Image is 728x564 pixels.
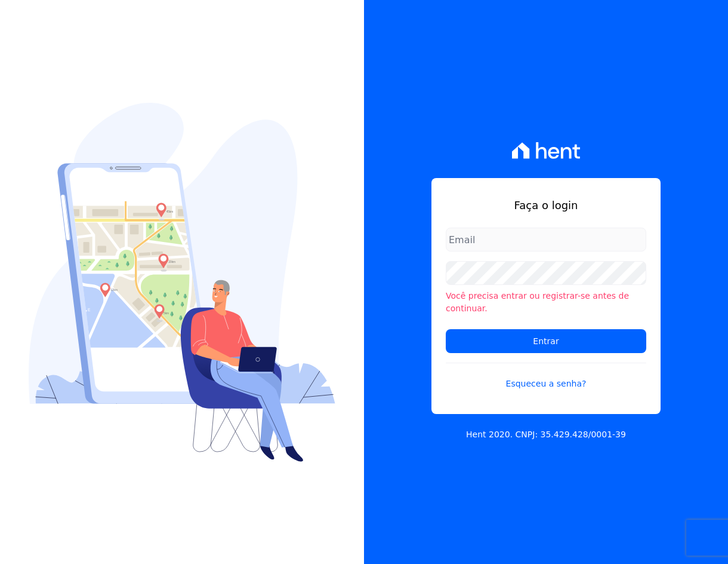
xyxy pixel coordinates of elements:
h1: Faça o login [446,197,646,213]
img: Login [29,103,335,462]
input: Entrar [446,329,646,353]
a: Esqueceu a senha? [446,363,646,390]
li: Você precisa entrar ou registrar-se antes de continuar. [446,290,646,315]
input: Email [446,228,646,252]
p: Hent 2020. CNPJ: 35.429.428/0001-39 [466,428,626,441]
